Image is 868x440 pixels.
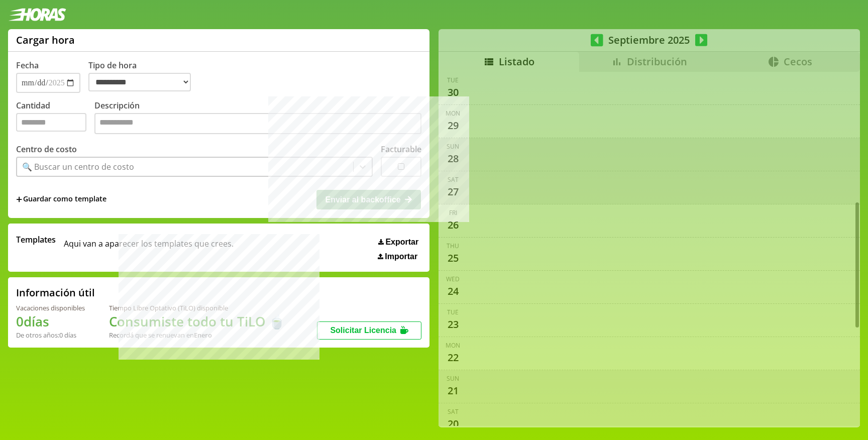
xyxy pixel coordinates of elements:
input: Cantidad [16,113,86,132]
div: 🔍 Buscar un centro de costo [22,161,134,172]
label: Centro de costo [16,144,77,155]
h2: Información útil [16,286,95,299]
textarea: Descripción [94,113,421,134]
button: Exportar [375,237,421,247]
h1: 0 días [16,312,85,331]
div: De otros años: 0 días [16,331,85,340]
span: Exportar [385,238,418,247]
select: Tipo de hora [88,73,191,91]
label: Tipo de hora [88,60,199,93]
label: Cantidad [16,100,94,137]
span: Templates [16,234,56,245]
h1: Cargar hora [16,33,75,47]
span: Solicitar Licencia [330,326,396,335]
span: + [16,194,22,205]
b: Enero [194,331,212,340]
h1: Consumiste todo tu TiLO 🍵 [109,312,285,331]
button: Solicitar Licencia [317,321,421,340]
div: Vacaciones disponibles [16,303,85,312]
label: Facturable [381,144,421,155]
span: Aqui van a aparecer los templates que crees. [64,234,234,261]
label: Descripción [94,100,421,137]
span: Importar [385,252,417,261]
span: +Guardar como template [16,194,106,205]
img: logotipo [8,8,66,21]
div: Recordá que se renuevan en [109,331,285,340]
label: Fecha [16,60,39,71]
div: Tiempo Libre Optativo (TiLO) disponible [109,303,285,312]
